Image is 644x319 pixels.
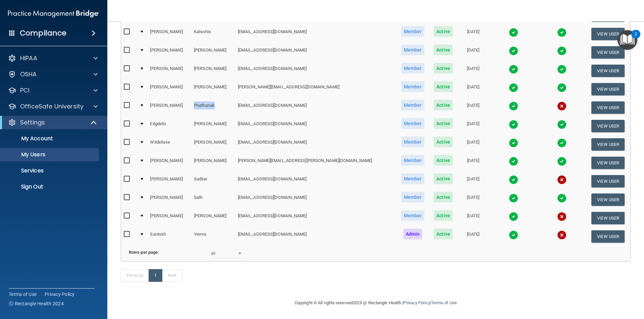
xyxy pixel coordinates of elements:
span: Member [401,26,425,37]
span: Active [434,118,453,129]
span: Active [434,137,453,147]
p: Services [4,167,96,174]
td: [DATE] [457,209,489,227]
td: [EMAIL_ADDRESS][DOMAIN_NAME] [235,227,396,245]
button: Open Resource Center, 2 new notifications [618,30,637,50]
td: Santosh [147,227,191,245]
td: [EMAIL_ADDRESS][DOMAIN_NAME] [235,172,396,190]
button: View User [591,193,625,206]
td: [PERSON_NAME] [191,43,235,62]
span: Active [434,192,453,203]
button: View User [591,83,625,95]
a: OSHA [8,70,98,78]
p: OfficeSafe University [20,102,84,110]
td: [PERSON_NAME] [147,43,191,62]
img: tick.e7d51cea.svg [509,46,518,56]
p: My Account [4,135,96,142]
a: Terms of Use [9,291,37,298]
span: Active [434,100,453,110]
button: View User [591,138,625,151]
td: [DATE] [457,172,489,190]
img: tick.e7d51cea.svg [509,65,518,74]
td: [PERSON_NAME] [191,209,235,227]
td: [DATE] [457,190,489,209]
div: Copyright © All rights reserved 2025 @ Rectangle Health | | [253,292,498,314]
td: Sadlier [191,172,235,190]
span: Member [401,100,425,110]
span: Admin [403,229,423,239]
img: tick.e7d51cea.svg [509,230,518,240]
span: Active [434,210,453,221]
td: [DATE] [457,135,489,154]
a: Privacy Policy [403,300,430,305]
button: View User [591,65,625,77]
a: HIPAA [8,54,98,62]
a: PCI [8,86,98,94]
span: Member [401,210,425,221]
img: tick.e7d51cea.svg [557,46,567,56]
td: Katsohis [191,25,235,43]
button: View User [591,175,625,187]
button: View User [591,101,625,114]
img: tick.e7d51cea.svg [509,101,518,111]
td: [PERSON_NAME] [147,209,191,227]
img: tick.e7d51cea.svg [509,157,518,166]
td: Edgdeliz [147,117,191,135]
td: [PERSON_NAME] [147,172,191,190]
span: Active [434,26,453,37]
img: tick.e7d51cea.svg [557,65,567,74]
p: HIPAA [20,54,37,62]
img: tick.e7d51cea.svg [509,138,518,148]
span: Ⓒ Rectangle Health 2024 [9,300,64,307]
td: [EMAIL_ADDRESS][DOMAIN_NAME] [235,98,396,117]
a: 1 [149,269,162,282]
span: Member [401,155,425,166]
td: Sath [191,190,235,209]
p: PCI [20,86,30,94]
td: Phathanak [191,98,235,117]
img: tick.e7d51cea.svg [557,157,567,166]
td: [DATE] [457,154,489,172]
td: [PERSON_NAME] [147,154,191,172]
p: OSHA [20,70,37,78]
td: [EMAIL_ADDRESS][DOMAIN_NAME] [235,117,396,135]
td: [PERSON_NAME] [191,80,235,98]
td: [EMAIL_ADDRESS][DOMAIN_NAME] [235,25,396,43]
td: [PERSON_NAME][EMAIL_ADDRESS][DOMAIN_NAME] [235,80,396,98]
td: [EMAIL_ADDRESS][DOMAIN_NAME] [235,135,396,154]
a: Next [162,269,182,282]
p: Settings [20,118,45,127]
span: Member [401,173,425,184]
td: [PERSON_NAME] [191,62,235,80]
td: [DATE] [457,43,489,62]
td: [DATE] [457,98,489,117]
button: View User [591,28,625,40]
span: Member [401,45,425,55]
td: [PERSON_NAME] [147,190,191,209]
div: 2 [635,34,637,43]
td: [PERSON_NAME][EMAIL_ADDRESS][PERSON_NAME][DOMAIN_NAME] [235,154,396,172]
img: tick.e7d51cea.svg [557,193,567,203]
img: tick.e7d51cea.svg [509,83,518,92]
p: My Users [4,151,96,158]
td: [PERSON_NAME] [147,80,191,98]
img: tick.e7d51cea.svg [557,120,567,129]
td: [PERSON_NAME] [147,25,191,43]
a: Terms of Use [431,300,457,305]
td: [PERSON_NAME] [191,135,235,154]
img: tick.e7d51cea.svg [509,28,518,37]
span: Member [401,63,425,74]
td: [PERSON_NAME] [147,62,191,80]
img: cross.ca9f0e7f.svg [557,212,567,221]
span: Member [401,192,425,203]
span: Member [401,137,425,147]
td: [PERSON_NAME] [191,154,235,172]
img: cross.ca9f0e7f.svg [557,175,567,184]
td: [EMAIL_ADDRESS][DOMAIN_NAME] [235,62,396,80]
h4: Compliance [20,28,66,38]
button: View User [591,230,625,243]
button: View User [591,120,625,132]
button: View User [591,157,625,169]
span: Active [434,63,453,74]
span: Active [434,173,453,184]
